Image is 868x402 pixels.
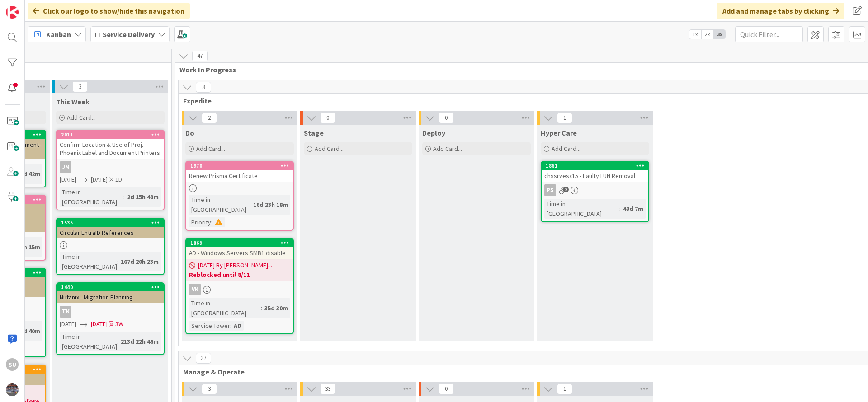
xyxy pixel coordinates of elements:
[433,145,462,153] span: Add Card...
[189,284,201,295] div: VK
[557,383,572,394] span: 1
[262,303,290,313] div: 35d 30m
[189,195,250,215] div: Time in [GEOGRAPHIC_DATA]
[542,170,648,182] div: chssrvesx15 - Faulty LUN Removal
[186,170,293,182] div: Renew Prisma Certificate
[231,321,244,331] div: AD
[541,128,577,137] span: Hyper Care
[60,332,117,351] div: Time in [GEOGRAPHIC_DATA]
[190,163,293,169] div: 1970
[56,97,90,106] span: This Week
[541,161,649,222] a: 1861chssrvesx15 - Faulty LUN RemovalPSTime in [GEOGRAPHIC_DATA]:49d 7m
[542,162,648,182] div: 1861chssrvesx15 - Faulty LUN Removal
[56,282,165,355] a: 1440Nutanix - Migration PlanningTK[DATE][DATE]3WTime in [GEOGRAPHIC_DATA]:213d 22h 46m
[211,217,212,227] span: :
[202,112,217,123] span: 2
[439,112,454,123] span: 0
[57,161,164,173] div: JM
[202,383,217,394] span: 3
[186,239,293,259] div: 1869AD - Windows Servers SMB1 disable
[546,163,648,169] div: 1861
[619,204,621,214] span: :
[125,192,161,202] div: 2d 15h 48m
[57,131,164,159] div: 2011Confirm Location & Use of Proj. Phoenix Label and Document Printers
[304,128,324,137] span: Stage
[186,239,293,247] div: 1869
[621,204,646,214] div: 49d 7m
[186,284,293,295] div: VK
[185,238,294,334] a: 1869AD - Windows Servers SMB1 disable[DATE] By [PERSON_NAME]...Reblocked until 8/11VKTime in [GEO...
[91,319,108,329] span: [DATE]
[552,145,580,153] span: Add Card...
[735,26,803,42] input: Quick Filter...
[57,139,164,159] div: Confirm Location & Use of Proj. Phoenix Label and Document Printers
[261,303,262,313] span: :
[189,217,211,227] div: Priority
[250,200,251,210] span: :
[67,113,96,122] span: Add Card...
[115,319,123,329] div: 3W
[185,161,294,231] a: 1970Renew Prisma CertificateTime in [GEOGRAPHIC_DATA]:16d 23h 18mPriority:
[123,192,125,202] span: :
[60,306,71,318] div: TK
[230,321,231,331] span: :
[118,257,161,266] div: 167d 20h 23m
[689,30,701,39] span: 1x
[61,284,164,290] div: 1440
[186,162,293,182] div: 1970Renew Prisma Certificate
[542,162,648,170] div: 1861
[118,337,161,346] div: 213d 22h 46m
[251,200,290,210] div: 16d 23h 18m
[57,219,164,238] div: 1535Circular EntraID References
[186,162,293,170] div: 1970
[57,283,164,291] div: 1440
[189,298,261,318] div: Time in [GEOGRAPHIC_DATA]
[185,128,194,137] span: Do
[56,130,165,210] a: 2011Confirm Location & Use of Proj. Phoenix Label and Document PrintersJM[DATE][DATE]1DTime in [G...
[717,3,844,19] div: Add and manage tabs by clicking
[190,240,293,246] div: 1869
[60,319,76,329] span: [DATE]
[542,184,648,196] div: PS
[60,161,71,173] div: JM
[91,175,108,184] span: [DATE]
[189,321,230,331] div: Service Tower
[439,383,454,394] span: 0
[196,353,211,364] span: 37
[422,128,445,137] span: Deploy
[6,6,19,19] img: Visit kanbanzone.com
[60,187,123,207] div: Time in [GEOGRAPHIC_DATA]
[61,220,164,226] div: 1535
[56,218,165,275] a: 1535Circular EntraID ReferencesTime in [GEOGRAPHIC_DATA]:167d 20h 23m
[57,283,164,303] div: 1440Nutanix - Migration Planning
[701,30,713,39] span: 2x
[61,131,164,138] div: 2011
[198,261,272,270] span: [DATE] By [PERSON_NAME]...
[57,131,164,139] div: 2011
[196,145,225,153] span: Add Card...
[186,247,293,259] div: AD - Windows Servers SMB1 disable
[6,358,19,371] div: SU
[6,383,19,396] img: avatar
[28,3,190,19] div: Click our logo to show/hide this navigation
[57,219,164,227] div: 1535
[94,30,155,39] b: IT Service Delivery
[60,175,76,184] span: [DATE]
[117,257,118,266] span: :
[192,51,208,61] span: 47
[196,82,211,93] span: 3
[563,187,569,192] span: 2
[46,29,71,40] span: Kanban
[320,112,335,123] span: 0
[11,326,42,336] div: 483d 40m
[320,383,335,394] span: 33
[14,169,42,179] div: 34d 42m
[57,291,164,303] div: Nutanix - Migration Planning
[557,112,572,123] span: 1
[115,175,122,184] div: 1D
[544,184,556,196] div: PS
[117,337,118,346] span: :
[189,270,290,279] b: Reblocked until 8/11
[544,199,619,219] div: Time in [GEOGRAPHIC_DATA]
[57,227,164,238] div: Circular EntraID References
